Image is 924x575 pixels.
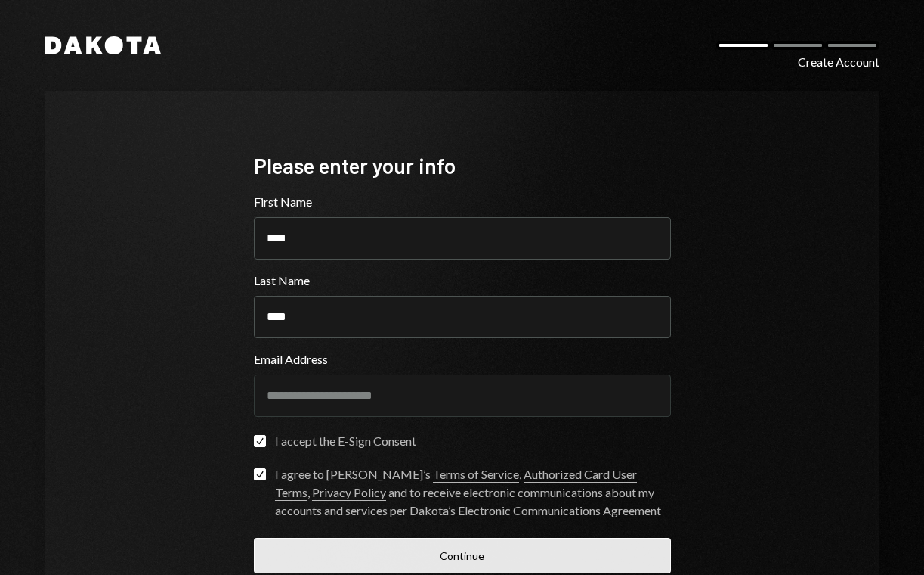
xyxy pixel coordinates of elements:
[275,467,637,501] a: Authorized Card User Terms
[275,465,671,520] div: I agree to [PERSON_NAME]’s , , and to receive electronic communications about my accounts and ser...
[254,193,671,211] label: First Name
[254,350,671,368] label: Email Address
[312,485,386,501] a: Privacy Policy
[338,434,416,449] a: E-Sign Consent
[254,272,671,290] label: Last Name
[798,53,879,71] div: Create Account
[254,468,266,480] button: I agree to [PERSON_NAME]’s Terms of Service, Authorized Card User Terms, Privacy Policy and to re...
[275,432,416,450] div: I accept the
[254,435,266,447] button: I accept the E-Sign Consent
[433,467,519,483] a: Terms of Service
[254,151,671,181] div: Please enter your info
[254,538,671,573] button: Continue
